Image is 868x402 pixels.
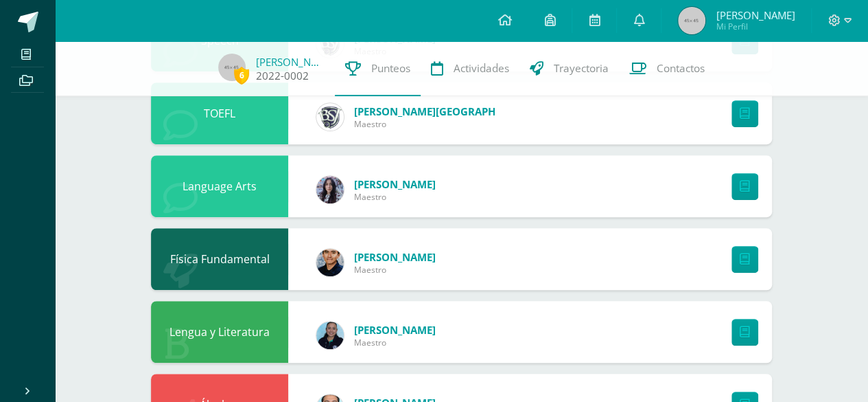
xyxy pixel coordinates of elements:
a: Punteos [335,41,421,96]
a: [PERSON_NAME] [354,177,436,191]
span: Trayectoria [554,61,609,76]
a: Trayectoria [519,41,619,96]
div: TOEFL [151,82,288,144]
span: Maestro [354,118,519,130]
img: 45x45 [218,54,246,81]
a: [PERSON_NAME] [256,55,325,69]
span: [PERSON_NAME] [716,8,795,22]
a: Contactos [619,41,715,96]
span: 6 [234,67,249,84]
img: 9587b11a6988a136ca9b298a8eab0d3f.png [316,322,344,349]
div: Language Arts [151,155,288,217]
span: Contactos [657,61,705,76]
span: Maestro [354,191,436,203]
a: [PERSON_NAME][GEOGRAPHIC_DATA] [354,104,519,118]
img: 118ee4e8e89fd28cfd44e91cd8d7a532.png [316,249,344,276]
span: Punteos [371,61,410,76]
div: Lengua y Literatura [151,301,288,363]
span: Maestro [354,337,436,348]
span: Mi Perfil [716,21,795,32]
span: Actividades [454,61,509,76]
img: c00ed30f81870df01a0e4b2e5e7fa781.png [316,176,344,203]
div: Física Fundamental [151,228,288,290]
img: 16c3d0cd5e8cae4aecb86a0a5c6f5782.png [316,103,344,131]
a: [PERSON_NAME] [354,323,436,337]
img: 45x45 [678,7,705,34]
span: Maestro [354,264,436,276]
a: Actividades [421,41,519,96]
a: [PERSON_NAME] [354,250,436,264]
a: 2022-0002 [256,69,309,83]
